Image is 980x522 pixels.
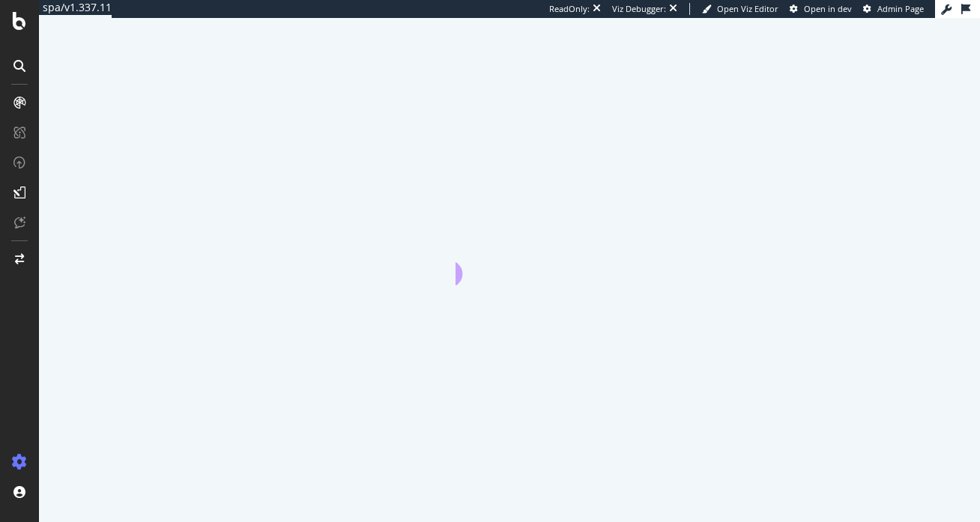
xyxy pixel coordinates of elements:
[456,231,563,285] div: animation
[702,3,778,15] a: Open Viz Editor
[877,3,924,14] span: Admin Page
[804,3,852,14] span: Open in dev
[717,3,778,14] span: Open Viz Editor
[612,3,666,15] div: Viz Debugger:
[790,3,852,15] a: Open in dev
[863,3,924,15] a: Admin Page
[549,3,590,15] div: ReadOnly:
